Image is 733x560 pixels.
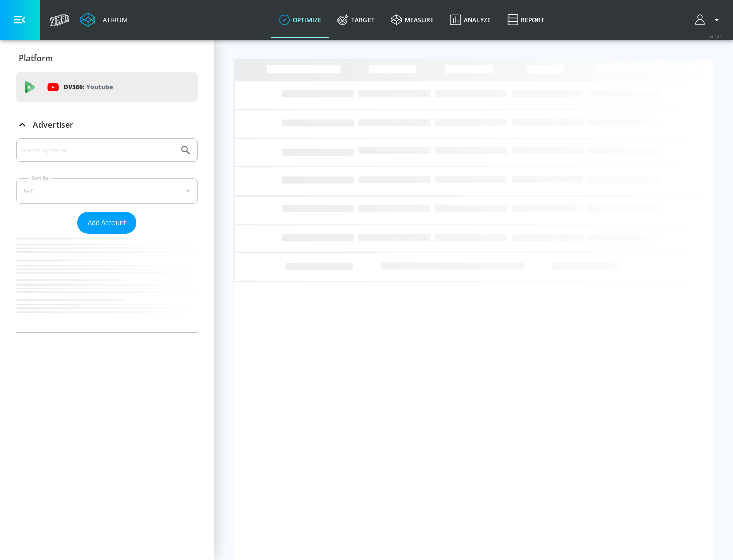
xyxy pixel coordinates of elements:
a: Analyze [442,2,499,38]
p: DV360: [64,81,113,93]
a: Atrium [80,12,128,27]
p: Platform [19,52,53,64]
div: DV360: Youtube [16,72,198,102]
span: Add Account [88,217,126,229]
nav: list of Advertiser [16,234,198,332]
p: Advertiser [33,119,73,130]
p: Youtube [86,81,113,92]
span: v 4.24.0 [709,34,723,39]
a: measure [383,2,442,38]
div: A-Z [16,178,198,204]
button: Add Account [77,212,136,234]
div: Advertiser [16,138,198,332]
label: Sort By [29,175,51,181]
div: Platform [16,44,198,72]
div: Advertiser [16,110,198,139]
div: Atrium [99,15,128,24]
a: optimize [271,2,329,38]
a: Target [329,2,383,38]
a: Report [499,2,552,38]
input: Search by name [20,144,175,157]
